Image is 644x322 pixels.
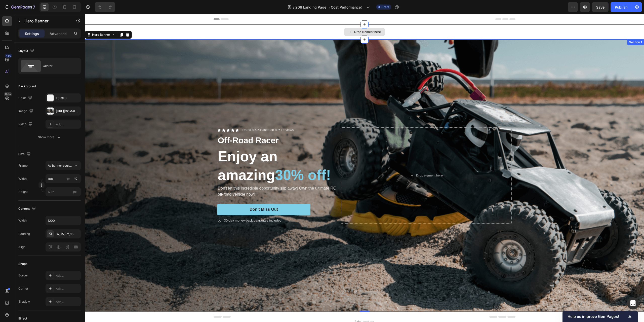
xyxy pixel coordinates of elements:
span: / [293,5,294,10]
div: Effect [18,316,27,321]
button: As banner source [46,161,81,170]
div: Video [18,121,33,128]
div: Show more [38,135,61,140]
span: 206 Landing Page （Cost Performance） [295,5,364,10]
div: Shadow [18,299,30,304]
div: Open Intercom Messenger [627,297,639,309]
label: Width [18,176,27,181]
p: 30-day money-back guarantee included [139,204,197,209]
button: Don’t Miss Out [133,190,226,201]
input: px [46,187,81,196]
label: Frame [18,163,28,168]
div: Size [18,151,32,158]
h2: Enjoy an amazing [133,132,254,171]
div: Don’t Miss Out [165,193,193,198]
div: Border [18,273,28,278]
div: Layout [18,48,35,54]
button: % [66,176,72,182]
div: Section 1 [543,26,558,30]
div: Image [18,108,34,115]
div: Undo/Redo [95,2,115,12]
div: Publish [615,5,627,10]
div: Width [18,218,27,223]
div: Add... [56,300,79,304]
div: 450 [5,54,12,58]
button: 7 [2,2,37,12]
p: Off-Road Racer [133,121,254,132]
div: % [74,176,77,181]
button: Publish [611,2,632,12]
div: px [67,176,70,181]
button: Show more [18,133,81,142]
span: Draft [381,5,389,9]
div: Add... [56,273,79,278]
div: Drop element here [269,16,296,20]
span: px [73,190,77,194]
input: px% [46,174,81,183]
div: Corner [18,286,28,291]
div: Center [43,60,73,72]
div: [URL][DOMAIN_NAME] [56,109,79,114]
div: Drop element here [331,159,358,163]
p: Advanced [50,31,67,36]
button: Show survey - Help us improve GemPages! [568,313,633,319]
div: Padding [18,232,30,236]
iframe: Design area [85,14,644,322]
div: 32, 15, 32, 15 [56,232,79,236]
label: Height [18,190,28,194]
div: Beta [4,92,12,96]
p: Hero Banner [24,18,67,24]
p: Settings [25,31,39,36]
button: Save [592,2,609,12]
button: px [73,176,79,182]
input: Auto [46,216,80,225]
span: Help us improve GemPages! [568,314,627,319]
div: Add... [56,287,79,291]
div: Add... [56,122,79,127]
p: 7 [33,4,35,10]
div: Shape [18,262,27,266]
div: F3F3F3 [56,96,79,100]
span: Save [596,5,605,9]
div: Align [18,245,25,249]
div: Hero Banner [6,18,26,23]
span: 30% off! [190,153,246,169]
div: Content [18,205,37,212]
div: Background [18,84,36,89]
span: As banner source [48,163,72,168]
p: Rated 4.5/5 Based on 895 Reviews [158,114,209,118]
p: Don't let this incredible opportunity slip away! Own the ultimate RC off-road vehicle now! [133,171,254,183]
div: Color [18,95,33,101]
